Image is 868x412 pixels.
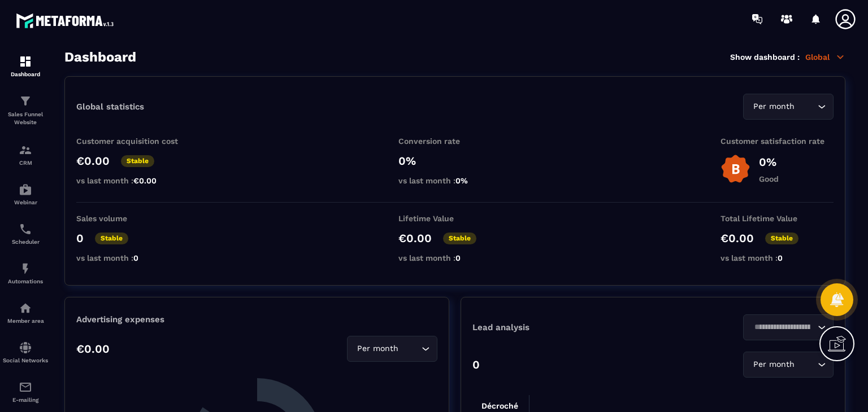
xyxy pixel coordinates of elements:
p: Scheduler [3,239,48,245]
a: automationsautomationsAutomations [3,253,48,293]
p: Advertising expenses [76,314,437,325]
p: Lifetime Value [398,214,511,223]
img: formation [19,55,32,68]
a: formationformationDashboard [3,46,48,86]
p: 0% [759,155,779,169]
a: formationformationCRM [3,135,48,174]
h3: Dashboard [64,49,136,65]
p: vs last month : [721,253,834,262]
a: automationsautomationsWebinar [3,174,48,214]
span: 0% [455,176,468,185]
p: Lead analysis [472,322,653,332]
span: 0 [133,253,138,262]
p: Stable [443,233,476,244]
p: €0.00 [398,231,432,245]
img: automations [19,301,32,315]
p: Customer satisfaction rate [721,137,834,146]
img: scheduler [19,222,32,236]
input: Search for option [797,100,815,113]
span: Per month [750,100,797,113]
img: social-network [19,341,32,354]
p: Stable [95,233,128,244]
img: formation [19,94,32,108]
p: Member area [3,318,48,324]
div: Search for option [743,94,834,120]
img: automations [19,262,32,275]
div: Search for option [743,314,834,340]
p: vs last month : [398,176,511,185]
p: Stable [121,155,154,167]
p: Global statistics [76,102,144,112]
p: Global [805,52,845,62]
p: €0.00 [76,342,110,356]
img: formation [19,143,32,157]
a: formationformationSales Funnel Website [3,86,48,135]
input: Search for option [401,343,419,355]
p: €0.00 [721,231,754,245]
p: Automations [3,278,48,284]
p: 0 [472,358,480,371]
input: Search for option [750,321,815,334]
span: €0.00 [133,176,157,185]
p: €0.00 [76,154,110,168]
p: Total Lifetime Value [721,214,834,223]
p: vs last month : [76,253,189,262]
p: Conversion rate [398,137,511,146]
input: Search for option [797,358,815,371]
tspan: Décroché [481,401,518,410]
img: b-badge-o.b3b20ee6.svg [721,154,750,184]
a: schedulerschedulerScheduler [3,214,48,253]
p: Webinar [3,199,48,205]
div: Search for option [743,352,834,378]
p: Sales volume [76,214,189,223]
span: 0 [778,253,783,262]
p: CRM [3,160,48,166]
img: logo [16,10,118,31]
p: Stable [765,233,798,244]
a: emailemailE-mailing [3,372,48,411]
p: E-mailing [3,397,48,403]
p: Good [759,174,779,183]
img: automations [19,183,32,196]
span: 0 [455,253,461,262]
p: Social Networks [3,357,48,363]
p: vs last month : [398,253,511,262]
p: Sales Funnel Website [3,111,48,126]
a: automationsautomationsMember area [3,293,48,332]
p: Show dashboard : [730,52,800,62]
a: social-networksocial-networkSocial Networks [3,332,48,372]
span: Per month [354,343,401,355]
p: vs last month : [76,176,189,185]
img: email [19,380,32,394]
p: Dashboard [3,71,48,77]
div: Search for option [347,336,437,362]
p: 0% [398,154,511,168]
p: Customer acquisition cost [76,137,189,146]
p: 0 [76,231,84,245]
span: Per month [750,358,797,371]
